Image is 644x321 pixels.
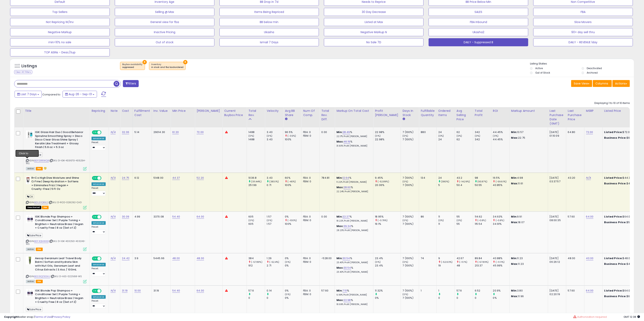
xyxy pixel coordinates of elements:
small: (0%) [457,134,462,137]
div: 22.98% [375,130,401,134]
div: 1.57 [267,215,283,219]
div: 86 [421,215,433,219]
a: B0F1DRRWQB [34,159,49,162]
div: Num of Comp. [303,109,318,117]
p: 4.98 [511,176,545,180]
button: Out of stock [115,38,214,46]
small: (-0.8%) [477,219,486,222]
b: Max: [336,185,344,189]
p: 18.07 [511,221,545,224]
div: Repricing [92,109,107,113]
div: [PERSON_NAME] [197,109,221,113]
button: Aug-26 - Sep-01 [63,91,97,98]
img: 413TX4+ADtL._SL40_.jpg [26,257,34,265]
button: Ismail 7 Days [219,38,319,46]
small: Avg BB Share. [285,117,287,121]
button: Items Being Repriced [219,8,319,16]
div: 0% [285,215,301,219]
div: FBA: 0 [303,215,316,219]
div: Days In Stock [402,109,417,117]
small: (0%) [438,134,444,137]
button: BB below min [219,18,319,26]
strong: Min: [511,176,517,180]
img: 31PLfRT9FhL._SL40_.jpg [26,176,30,184]
a: 52.20 [197,176,204,180]
b: IGK Glass Hair Duo | Good Behavior Spirulina Smoothing Spray + Disco Disco Clear Gloss Shine Spra... [35,130,84,150]
div: Amazon AI [92,182,106,186]
div: 19.1% [375,222,401,226]
div: Fulfillable Quantity [421,109,435,117]
div: 5148.00 [153,176,167,180]
div: 6.12 [134,176,149,180]
b: Business Price: [604,220,627,224]
a: 54.40 [172,289,180,293]
span: | SKU: D-IGK-403670-405254-WS [26,159,86,165]
div: 1.57 [267,222,283,226]
div: 100% [285,138,301,141]
b: Min: [336,176,343,180]
div: Ordered Items [438,109,453,117]
button: × [143,60,147,64]
small: (0%) [493,134,499,137]
a: 40.00 [586,256,594,260]
div: 24 [438,176,455,180]
div: $64.00 [604,215,638,219]
span: ON [92,176,97,180]
div: Avg Selling Price [457,109,471,121]
p: 11.61 [511,182,545,185]
span: FBA [42,206,49,209]
div: 57.60 [568,215,581,219]
small: (-100%) [287,219,297,222]
div: 100% [285,183,301,187]
div: 24 [438,130,455,134]
div: 605 [248,215,265,219]
div: Velocity [267,109,281,113]
b: Min: [336,215,343,219]
div: 342 [475,138,491,141]
a: 10.00 [134,289,141,293]
small: (0%) [248,134,254,137]
a: 46.19 [344,140,350,144]
div: 44.45% [493,138,509,141]
span: Last 7 Days [21,92,37,96]
div: % [336,215,370,222]
b: Listed Price: [604,176,623,180]
small: (311.44%) [251,180,261,183]
div: 7 (100%) [402,176,419,180]
div: $61.2 [604,136,638,140]
button: 30 Day Decrease [324,8,424,16]
div: Displaying 1 to 10 of 10 items [594,101,630,105]
span: OFF [101,215,107,219]
button: DAILY - Suppressed B [429,38,528,46]
button: Negative Markup [10,28,110,36]
div: Amazon AI [92,221,106,225]
div: 9.45% [375,176,401,180]
div: 7 (100%) [402,215,419,219]
p: 22.24% Profit [PERSON_NAME] [336,190,370,193]
div: 7 (100%) [402,130,419,134]
div: 62 [457,130,473,134]
a: 64.00 [197,289,204,293]
div: [DATE] 08:00:35 [550,215,563,222]
div: 3.43 [267,138,283,141]
div: $44.38 [604,176,638,180]
p: 9.91 [511,215,545,219]
div: 18.95% [375,215,401,219]
a: B009QZ9SNU [34,275,50,278]
div: 98 [475,176,491,180]
p: Listing States: [530,62,634,66]
div: Inv. value [153,109,169,113]
a: 32.06 [122,130,129,134]
a: 12.64 [343,176,349,180]
div: 3.43 [267,130,283,134]
small: (0%) [402,219,408,222]
small: (0%) [457,219,462,222]
div: 114.62 [475,215,491,219]
a: 39.34 [344,224,351,228]
small: (380%) [441,180,449,183]
small: (-0.8%) [496,219,504,222]
div: 1036.8 [248,176,265,180]
small: Days In Stock. [402,117,405,121]
div: Profit [PERSON_NAME] [375,109,399,117]
button: Selling @ Max [115,8,214,16]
